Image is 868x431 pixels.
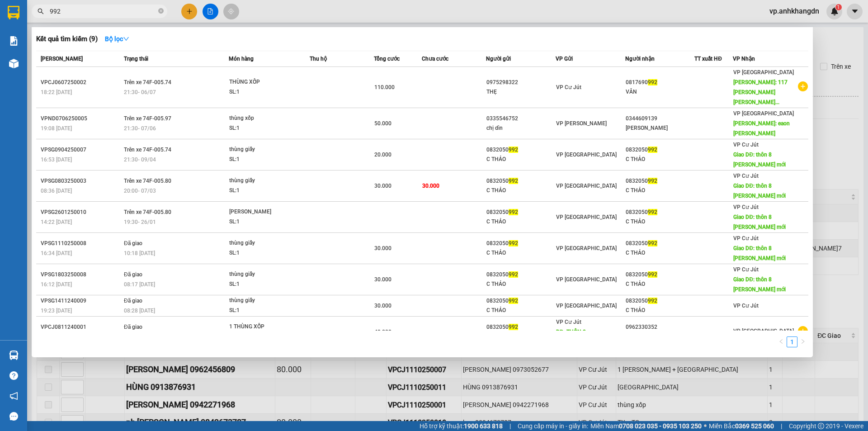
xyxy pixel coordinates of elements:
[800,339,806,344] span: right
[229,87,297,97] div: SL: 1
[9,371,18,380] span: question-circle
[733,120,790,137] span: [PERSON_NAME]: eaon [PERSON_NAME]
[36,34,98,44] h3: Kết quả tìm kiếm ( 9 )
[733,56,755,62] span: VP Nhận
[9,59,19,68] img: warehouse-icon
[733,110,794,117] span: VP [GEOGRAPHIC_DATA]
[41,219,72,225] span: 14:22 [DATE]
[229,123,297,133] div: SL: 1
[797,336,808,347] button: right
[124,89,156,95] span: 21:30 - 06/07
[124,250,155,256] span: 10:18 [DATE]
[124,219,156,225] span: 19:30 - 26/01
[648,271,657,278] span: 992
[776,336,787,347] button: left
[41,114,121,123] div: VPND0706250005
[626,248,694,258] div: C THẢO
[626,87,694,97] div: VÂN
[229,296,297,306] div: thùng giấy
[625,56,655,62] span: Người nhận
[422,183,439,189] span: 30.000
[229,322,297,332] div: 1 THÙNG XỐP
[229,217,297,227] div: SL: 1
[733,235,759,242] span: VP Cư Jút
[124,178,171,184] span: Trên xe 74F-005.80
[797,336,808,347] li: Next Page
[733,214,786,230] span: Giao DĐ: thôn 8 [PERSON_NAME] mới
[41,208,121,217] div: VPSG2601250010
[626,186,694,195] div: C THẢO
[41,188,72,194] span: 08:36 [DATE]
[229,77,297,87] div: THÙNG XỐP
[124,147,171,153] span: Trên xe 74F-005.74
[486,296,555,306] div: 0832050
[98,32,137,46] button: Bộ lọcdown
[229,238,297,248] div: thùng giấy
[124,271,142,278] span: Đã giao
[229,114,297,123] div: thùng xốp
[229,207,297,217] div: [PERSON_NAME]
[486,78,555,87] div: 0975298322
[229,145,297,155] div: thùng giấy
[509,240,518,246] span: 992
[422,56,448,62] span: Chưa cước
[626,145,694,155] div: 0832050
[733,183,786,199] span: Giao DĐ: thôn 8 [PERSON_NAME] mới
[229,186,297,196] div: SL: 1
[310,56,327,62] span: Thu hộ
[374,56,400,62] span: Tổng cước
[486,279,555,289] div: C THẢO
[158,8,164,14] span: close-circle
[124,308,155,314] span: 08:28 [DATE]
[41,239,121,248] div: VPSG1110250008
[648,298,657,304] span: 992
[41,176,121,186] div: VPSG0803250003
[374,276,392,283] span: 30.000
[41,270,121,279] div: VPSG1803250008
[733,69,794,76] span: VP [GEOGRAPHIC_DATA]
[41,322,121,332] div: VPCJ0811240001
[648,209,657,215] span: 992
[124,240,142,246] span: Đã giao
[733,152,786,168] span: Giao DĐ: thôn 8 [PERSON_NAME] mới
[229,176,297,186] div: thùng giấy
[694,56,722,62] span: TT xuất HĐ
[123,36,129,42] span: down
[509,324,518,330] span: 992
[556,183,617,189] span: VP [GEOGRAPHIC_DATA]
[41,250,72,256] span: 16:34 [DATE]
[124,115,171,122] span: Trên xe 74F-005.97
[41,145,121,155] div: VPSG0904250007
[556,84,581,90] span: VP Cư Jút
[733,245,786,261] span: Giao DĐ: thôn 8 [PERSON_NAME] mới
[374,152,392,158] span: 20.000
[374,303,392,309] span: 30.000
[41,308,72,314] span: 19:23 [DATE]
[787,336,797,347] li: 1
[229,248,297,258] div: SL: 1
[229,279,297,289] div: SL: 1
[626,296,694,306] div: 0832050
[626,114,694,123] div: 0344609139
[486,239,555,248] div: 0832050
[124,298,142,304] span: Đã giao
[9,350,19,360] img: warehouse-icon
[124,79,171,85] span: Trên xe 74F-005.74
[556,245,617,251] span: VP [GEOGRAPHIC_DATA]
[486,155,555,164] div: C THẢO
[556,319,581,325] span: VP Cư Jút
[509,271,518,278] span: 992
[626,239,694,248] div: 0832050
[124,156,156,163] span: 21:30 - 09/04
[778,339,784,344] span: left
[486,306,555,315] div: C THẢO
[41,156,72,163] span: 16:53 [DATE]
[626,155,694,164] div: C THẢO
[733,79,788,105] span: [PERSON_NAME]: 117 [PERSON_NAME] [PERSON_NAME]...
[229,155,297,165] div: SL: 1
[124,125,156,132] span: 21:30 - 07/06
[38,8,44,14] span: search
[41,296,121,306] div: VPSG1411240009
[556,276,617,283] span: VP [GEOGRAPHIC_DATA]
[124,281,155,288] span: 08:17 [DATE]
